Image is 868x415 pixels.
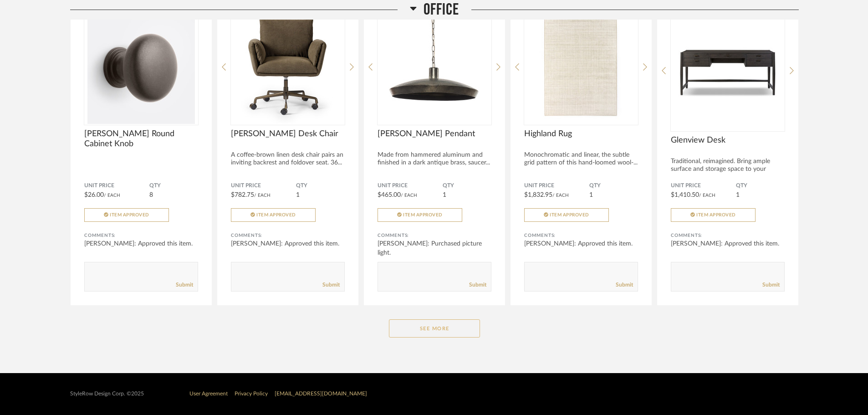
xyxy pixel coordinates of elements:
[403,213,443,217] span: Item Approved
[589,182,638,190] span: QTY
[275,391,367,396] a: [EMAIL_ADDRESS][DOMAIN_NAME]
[524,182,589,190] span: Unit Price
[524,192,552,198] span: $1,832.95
[84,231,198,240] div: Comments:
[254,193,271,198] span: / Each
[231,182,296,190] span: Unit Price
[378,239,491,257] div: [PERSON_NAME]: Purchased picture light.
[176,281,193,289] a: Submit
[84,208,169,222] button: Item Approved
[589,192,593,198] span: 1
[104,193,120,198] span: / Each
[378,192,401,198] span: $465.00
[84,182,149,190] span: Unit Price
[550,213,589,217] span: Item Approved
[378,129,491,139] span: [PERSON_NAME] Pendant
[70,390,144,397] div: StyleRow Design Corp. ©2025
[671,182,736,190] span: Unit Price
[671,192,699,198] span: $1,410.50
[84,129,198,149] span: [PERSON_NAME] Round Cabinet Knob
[699,193,715,198] span: / Each
[231,192,254,198] span: $782.75
[296,192,300,198] span: 1
[149,182,198,190] span: QTY
[110,213,149,217] span: Item Approved
[231,208,316,222] button: Item Approved
[84,192,104,198] span: $26.00
[552,193,569,198] span: / Each
[671,208,756,222] button: Item Approved
[378,208,462,222] button: Item Approved
[231,231,345,240] div: Comments:
[524,151,638,167] div: Monochromatic and linear, the subtle grid pattern of this hand-loomed wool-...
[671,158,785,181] div: Traditional, reimagined. Bring ample surface and storage space to your work...
[149,192,153,198] span: 8
[378,10,491,124] img: undefined
[736,192,740,198] span: 1
[401,193,417,198] span: / Each
[443,182,491,190] span: QTY
[696,213,736,217] span: Item Approved
[256,213,296,217] span: Item Approved
[671,239,785,248] div: [PERSON_NAME]: Approved this item.
[671,10,785,124] img: undefined
[84,10,198,124] img: undefined
[231,129,345,139] span: [PERSON_NAME] Desk Chair
[524,208,609,222] button: Item Approved
[736,182,785,190] span: QTY
[524,129,638,139] span: Highland Rug
[189,391,228,396] a: User Agreement
[389,319,480,338] button: See More
[524,239,638,248] div: [PERSON_NAME]: Approved this item.
[231,239,345,248] div: [PERSON_NAME]: Approved this item.
[524,10,638,124] img: undefined
[231,151,345,167] div: A coffee-brown linen desk chair pairs an inviting backrest and foldover seat. 36...
[231,10,345,124] img: undefined
[378,182,443,190] span: Unit Price
[378,151,491,167] div: Made from hammered aluminum and finished in a dark antique brass, saucer...
[84,239,198,248] div: [PERSON_NAME]: Approved this item.
[322,281,340,289] a: Submit
[671,231,785,240] div: Comments:
[443,192,446,198] span: 1
[296,182,345,190] span: QTY
[469,281,486,289] a: Submit
[378,231,491,240] div: Comments:
[671,10,785,124] div: 0
[616,281,633,289] a: Submit
[235,391,268,396] a: Privacy Policy
[762,281,780,289] a: Submit
[671,135,785,145] span: Glenview Desk
[524,231,638,240] div: Comments:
